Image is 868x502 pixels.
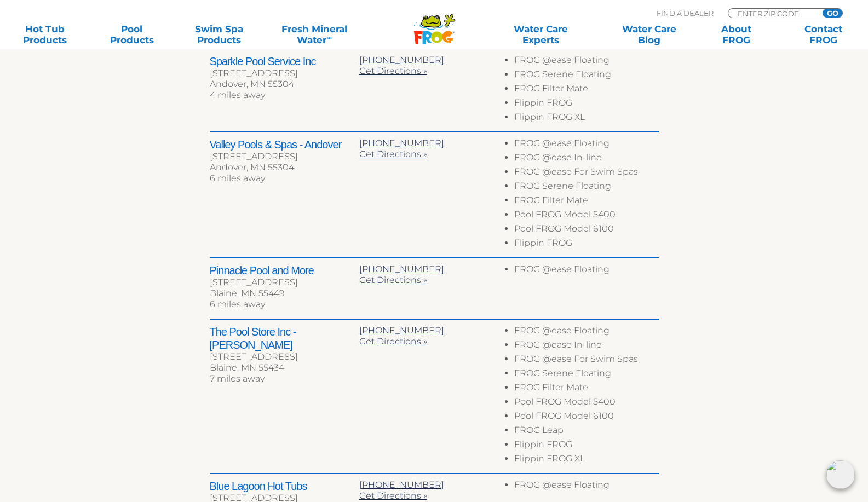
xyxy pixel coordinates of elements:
a: Get Directions » [359,491,427,501]
input: GO [823,9,842,18]
h2: Blue Lagoon Hot Tubs [210,480,359,493]
li: FROG Serene Floating [514,69,658,83]
a: Fresh MineralWater∞ [272,24,357,45]
span: 6 miles away [210,173,265,183]
a: ContactFROG [789,24,857,45]
a: Water CareExperts [486,24,596,45]
span: 6 miles away [210,299,265,309]
li: FROG Serene Floating [514,181,658,195]
img: openIcon [826,460,855,489]
h2: Valley Pools & Spas - Andover [210,138,359,151]
span: 7 miles away [210,373,265,384]
div: [STREET_ADDRESS] [210,151,359,162]
div: [STREET_ADDRESS] [210,351,359,362]
a: [PHONE_NUMBER] [359,55,444,65]
a: AboutFROG [702,24,770,45]
li: Flippin FROG [514,97,658,112]
li: FROG @ease Floating [514,325,658,339]
a: Water CareBlog [616,24,683,45]
li: FROG @ease For Swim Spas [514,354,658,368]
li: Pool FROG Model 6100 [514,223,658,238]
li: FROG @ease In-line [514,152,658,166]
h2: Pinnacle Pool and More [210,264,359,277]
div: Andover, MN 55304 [210,162,359,173]
li: Flippin FROG XL [514,112,658,126]
a: PoolProducts [98,24,166,45]
a: [PHONE_NUMBER] [359,480,444,490]
li: FROG Filter Mate [514,382,658,396]
li: FROG @ease Floating [514,138,658,152]
li: FROG @ease In-line [514,339,658,354]
div: Andover, MN 55304 [210,79,359,90]
span: 4 miles away [210,90,265,100]
div: [STREET_ADDRESS] [210,277,359,288]
li: Pool FROG Model 5400 [514,396,658,411]
a: [PHONE_NUMBER] [359,264,444,274]
a: Get Directions » [359,336,427,347]
li: Flippin FROG [514,238,658,252]
div: Blaine, MN 55434 [210,362,359,373]
h2: The Pool Store Inc - [PERSON_NAME] [210,325,359,351]
a: Get Directions » [359,275,427,285]
p: Find A Dealer [657,8,714,18]
div: [STREET_ADDRESS] [210,68,359,79]
h2: Sparkle Pool Service Inc [210,55,359,68]
li: FROG Serene Floating [514,368,658,382]
li: Flippin FROG [514,439,658,453]
a: Get Directions » [359,149,427,159]
li: Pool FROG Model 6100 [514,411,658,425]
div: Blaine, MN 55449 [210,288,359,299]
li: FROG Filter Mate [514,83,658,97]
sup: ∞ [326,33,331,42]
a: Swim SpaProducts [185,24,253,45]
a: [PHONE_NUMBER] [359,138,444,148]
input: Zip Code Form [737,9,810,18]
a: [PHONE_NUMBER] [359,325,444,336]
li: FROG @ease For Swim Spas [514,166,658,181]
li: FROG @ease Floating [514,480,658,494]
li: FROG @ease Floating [514,55,658,69]
li: FROG @ease Floating [514,264,658,278]
a: Get Directions » [359,66,427,76]
li: Flippin FROG XL [514,453,658,468]
a: Hot TubProducts [11,24,79,45]
li: Pool FROG Model 5400 [514,209,658,223]
li: FROG Leap [514,425,658,439]
li: FROG Filter Mate [514,195,658,209]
